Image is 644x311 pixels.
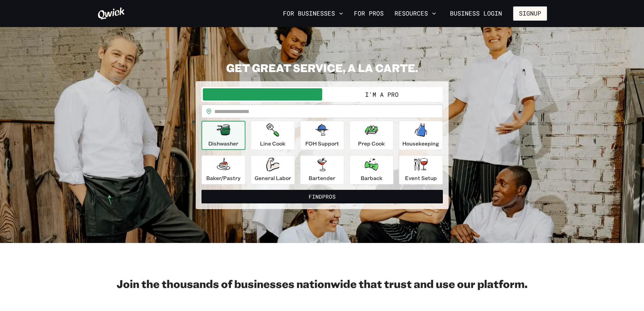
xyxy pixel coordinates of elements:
button: Event Setup [399,155,443,184]
button: FindPros [201,190,443,203]
p: FOH Support [305,139,339,148]
button: Housekeeping [399,121,443,150]
button: For Businesses [280,8,346,19]
p: Event Setup [405,174,437,182]
p: Baker/Pastry [206,174,240,182]
h2: Join the thousands of businesses nationwide that trust and use our platform. [97,277,547,290]
p: Bartender [309,174,335,182]
button: I'm a Pro [322,88,442,101]
p: Housekeeping [402,139,439,148]
p: Dishwasher [208,139,238,148]
button: Line Cook [251,121,295,150]
button: General Labor [251,155,295,184]
p: Prep Cook [358,139,385,148]
button: Baker/Pastry [201,155,245,184]
button: Dishwasher [201,121,245,150]
p: Line Cook [260,139,285,148]
a: For Pros [351,8,386,19]
button: Prep Cook [350,121,393,150]
button: Bartender [300,155,344,184]
button: Signup [513,6,547,21]
p: Barback [361,174,382,182]
p: General Labor [255,174,291,182]
button: I'm a Business [203,88,322,101]
button: FOH Support [300,121,344,150]
h2: GET GREAT SERVICE, A LA CARTE. [196,61,449,74]
button: Resources [392,8,439,19]
a: Business Login [444,6,508,21]
button: Barback [350,155,393,184]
